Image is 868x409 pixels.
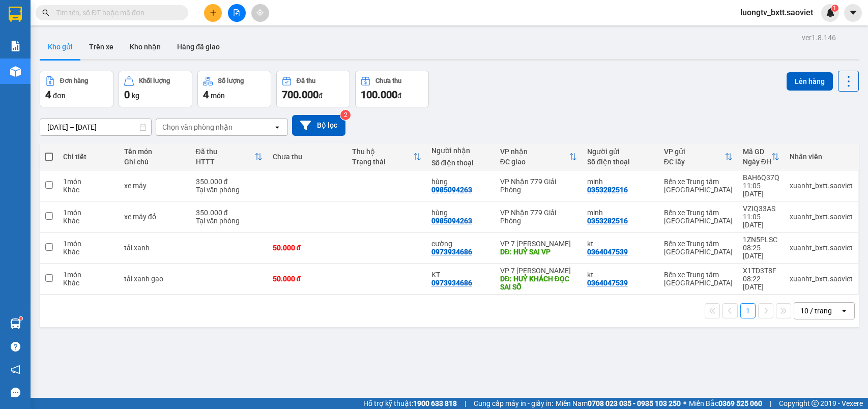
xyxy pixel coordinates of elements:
div: Đã thu [196,148,254,156]
div: 50.000 đ [273,244,342,252]
div: Chi tiết [63,153,114,161]
div: 50.000 đ [273,275,342,283]
div: Thu hộ [352,148,413,156]
span: notification [11,365,20,374]
div: Chưa thu [375,77,401,84]
button: plus [204,4,222,22]
div: Số điện thoại [587,158,654,166]
div: Bến xe Trung tâm [GEOGRAPHIC_DATA] [664,209,733,225]
span: message [11,388,20,397]
div: Số điện thoại [431,159,490,167]
div: xuanht_bxtt.saoviet [790,275,853,283]
div: Bến xe Trung tâm [GEOGRAPHIC_DATA] [664,178,733,194]
div: 0985094263 [431,217,472,225]
div: 1 món [63,240,114,248]
button: Bộ lọc [292,115,345,136]
div: 08:25 [DATE] [743,244,779,260]
div: VP gửi [664,148,725,156]
svg: open [840,307,848,315]
button: caret-down [844,4,862,22]
button: Trên xe [81,35,122,59]
div: VP 7 [PERSON_NAME] [500,240,577,248]
th: Toggle SortBy [495,143,582,170]
span: đơn [53,92,66,100]
div: BAH6Q37Q [743,173,779,182]
div: Chưa thu [273,153,342,161]
button: Kho gửi [40,35,81,59]
div: 1 món [63,178,114,186]
span: ⚪️ [683,401,686,405]
span: 100.000 [361,89,397,101]
div: ĐC lấy [664,158,725,166]
span: kg [132,92,139,100]
div: Tên món [124,148,186,156]
strong: 1900 633 818 [413,399,457,407]
div: Mã GD [743,148,771,156]
div: Đơn hàng [60,77,88,84]
button: Kho nhận [122,35,169,59]
div: Người gửi [587,148,654,156]
span: 4 [203,89,209,101]
div: 08:22 [DATE] [743,275,779,291]
div: Người nhận [431,147,490,155]
sup: 1 [831,5,838,12]
div: DĐ: HUỶ KHÁCH ĐỌC SAI SỐ [500,275,577,291]
img: warehouse-icon [10,66,21,77]
div: 1 món [63,271,114,279]
div: 10 / trang [800,306,832,316]
div: 0973934686 [431,248,472,256]
img: warehouse-icon [10,318,21,329]
div: VP Nhận 779 Giải Phóng [500,178,577,194]
button: Số lượng4món [197,71,271,107]
div: minh [587,209,654,217]
div: 0353282516 [587,186,628,194]
div: xuanht_bxtt.saoviet [790,213,853,221]
div: Chọn văn phòng nhận [162,122,233,132]
th: Toggle SortBy [347,143,426,170]
div: DĐ: HUỶ SAI VP [500,248,577,256]
div: Khác [63,186,114,194]
span: Hỗ trợ kỹ thuật: [363,398,457,409]
div: 0985094263 [431,186,472,194]
div: Trạng thái [352,158,413,166]
button: file-add [228,4,246,22]
sup: 2 [340,110,351,120]
div: 0973934686 [431,279,472,287]
div: ver 1.8.146 [802,32,836,43]
div: 0353282516 [587,217,628,225]
button: Chưa thu100.000đ [355,71,429,107]
div: VP 7 [PERSON_NAME] [500,267,577,275]
div: 350.000 đ [196,178,263,186]
div: Khác [63,217,114,225]
div: xe máy đỏ [124,213,186,221]
div: hùng [431,178,490,186]
strong: 0708 023 035 - 0935 103 250 [588,399,681,407]
button: Hàng đã giao [169,35,228,59]
span: | [770,398,771,409]
img: logo-vxr [9,7,22,22]
th: Toggle SortBy [738,143,785,170]
div: 1 món [63,209,114,217]
button: Đã thu700.000đ [276,71,350,107]
div: Ghi chú [124,158,186,166]
div: 0364047539 [587,248,628,256]
div: Khối lượng [139,77,170,84]
div: kt [587,271,654,279]
button: Lên hàng [787,72,833,91]
div: 350.000 đ [196,209,263,217]
span: 0 [124,89,130,101]
span: 1 [833,5,836,12]
div: ĐC giao [500,158,569,166]
div: 11:05 [DATE] [743,182,779,198]
span: Cung cấp máy in - giấy in: [474,398,553,409]
svg: open [273,123,281,131]
div: Tại văn phòng [196,217,263,225]
span: caret-down [849,8,858,17]
div: Tại văn phòng [196,186,263,194]
span: copyright [812,400,819,407]
strong: 0369 525 060 [718,399,762,407]
div: xuanht_bxtt.saoviet [790,244,853,252]
div: hùng [431,209,490,217]
sup: 1 [19,317,22,320]
span: search [42,9,49,16]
